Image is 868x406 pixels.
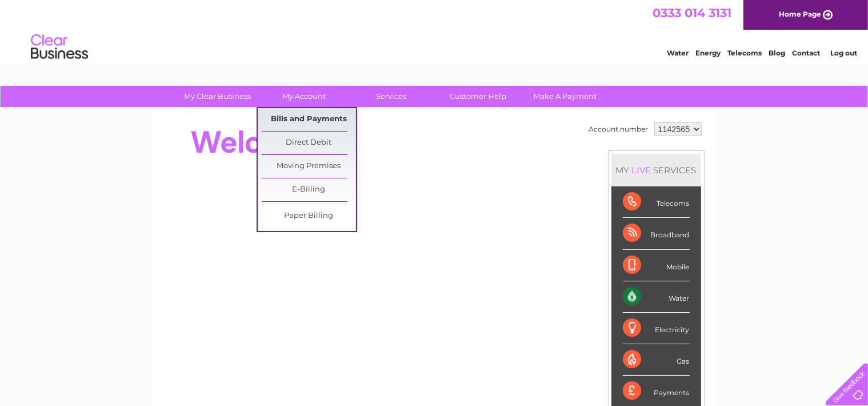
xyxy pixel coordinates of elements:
a: E-Billing [262,178,356,201]
div: MY SERVICES [611,154,701,186]
a: Services [344,86,438,107]
a: Telecoms [727,49,762,57]
div: Mobile [623,250,690,281]
div: Water [623,281,690,313]
div: Telecoms [623,186,690,218]
a: Log out [830,49,857,57]
a: Make A Payment [518,86,612,107]
a: Paper Billing [262,205,356,228]
a: Energy [695,49,721,57]
a: Blog [769,49,785,57]
div: Gas [623,344,690,376]
a: Water [667,49,689,57]
a: Customer Help [431,86,525,107]
a: 0333 014 3131 [653,6,731,20]
div: Clear Business is a trading name of Verastar Limited (registered in [GEOGRAPHIC_DATA] No. 3667643... [165,6,705,55]
a: Moving Premises [262,155,356,178]
div: LIVE [630,165,654,176]
a: My Clear Business [170,86,265,107]
div: Electricity [623,313,690,344]
td: Account number [586,120,651,139]
a: My Account [257,86,351,107]
a: Direct Debit [262,132,356,154]
a: Contact [792,49,820,57]
a: Bills and Payments [262,108,356,131]
img: logo.png [30,30,89,65]
div: Broadband [623,218,690,249]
